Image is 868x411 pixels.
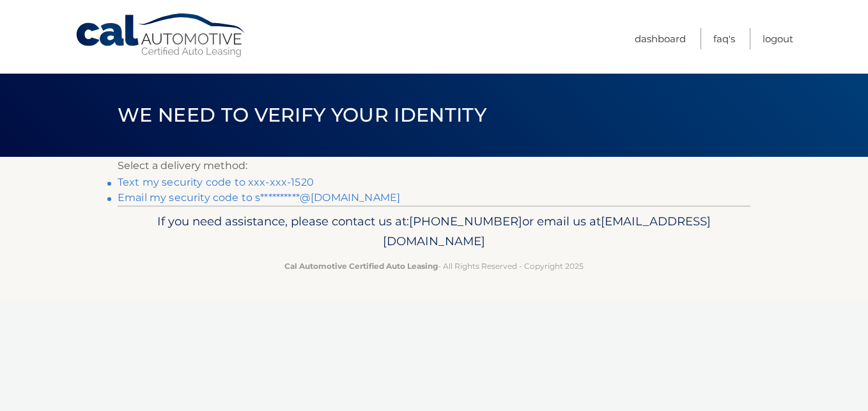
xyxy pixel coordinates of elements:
a: Email my security code to s**********@[DOMAIN_NAME] [118,191,400,204]
span: We need to verify your identity [118,103,486,127]
strong: Cal Automotive Certified Auto Leasing [284,261,438,271]
a: Cal Automotive [75,13,247,58]
span: [PHONE_NUMBER] [409,214,522,229]
a: Dashboard [635,28,686,49]
a: Text my security code to xxx-xxx-1520 [118,176,314,188]
p: - All Rights Reserved - Copyright 2025 [126,259,742,273]
a: Logout [763,28,793,49]
p: If you need assistance, please contact us at: or email us at [126,211,742,252]
p: Select a delivery method: [118,157,750,175]
a: FAQ's [713,28,735,49]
